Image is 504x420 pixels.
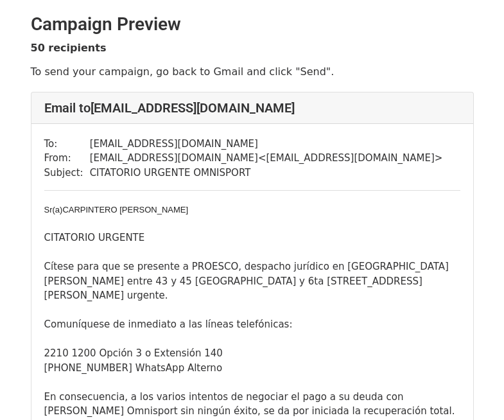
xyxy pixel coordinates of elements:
td: [EMAIL_ADDRESS][DOMAIN_NAME] < [EMAIL_ADDRESS][DOMAIN_NAME] > [90,151,443,166]
td: Subject: [44,166,90,180]
p: To send your campaign, go back to Gmail and click "Send". [31,65,474,78]
h4: Email to [EMAIL_ADDRESS][DOMAIN_NAME] [44,100,460,116]
div: ​ [44,204,460,216]
td: [EMAIL_ADDRESS][DOMAIN_NAME] [90,137,443,152]
td: To: [44,137,90,152]
td: From: [44,151,90,166]
h2: Campaign Preview [31,13,474,35]
span: Sr(a) [44,205,63,214]
span: CARPINTERO [PERSON_NAME] [62,205,188,214]
div: CITATORIO URGENTE [44,204,460,245]
strong: 50 recipients [31,42,107,54]
td: CITATORIO URGENTE OMNISPORT [90,166,443,180]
